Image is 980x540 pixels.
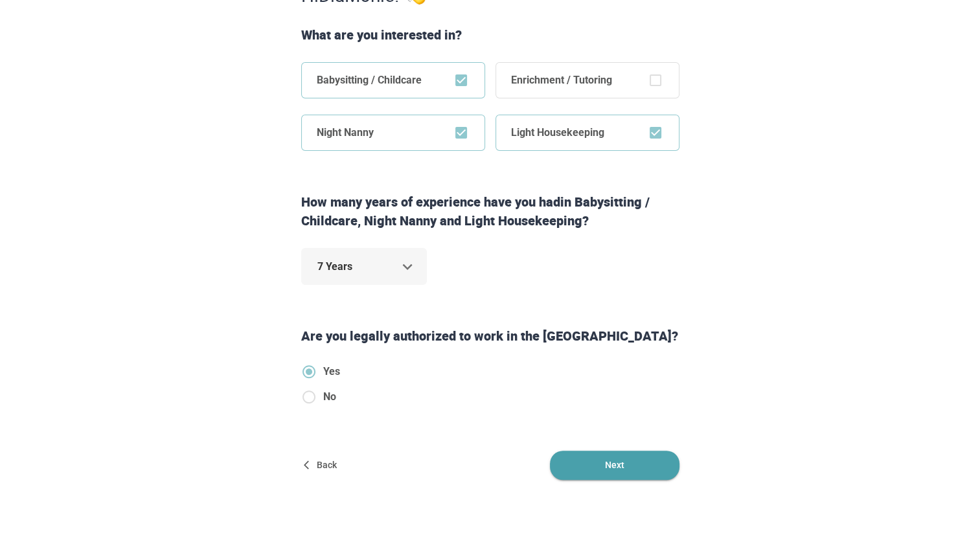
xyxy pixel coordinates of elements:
div: What are you interested in? [296,26,685,45]
span: Babysitting / Childcare [301,62,437,98]
span: Night Nanny [301,115,389,151]
span: No [323,389,336,405]
span: Enrichment / Tutoring [496,62,628,98]
span: Yes [323,364,340,379]
button: Next [550,451,679,480]
div: Are you legally authorized to work in the [GEOGRAPHIC_DATA]? [296,327,685,346]
span: Light Housekeeping [496,115,620,151]
div: authorizedToWorkInUS [301,364,350,414]
div: How many years of experience have you had in Babysitting / Childcare, Night Nanny and Light House... [296,193,685,230]
button: Back [301,451,343,480]
div: 7 Years [301,248,427,285]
